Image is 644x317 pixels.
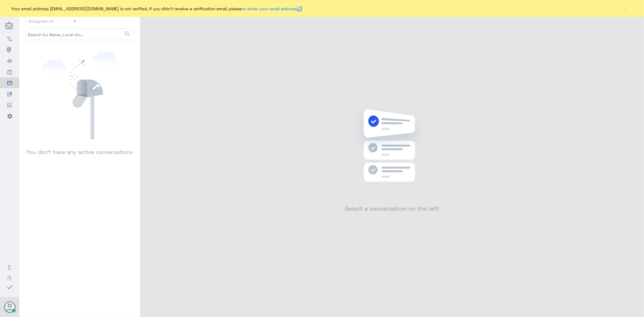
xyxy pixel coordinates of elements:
button: Avatar [4,301,15,313]
h2: Select a conversation on the left [345,205,439,212]
input: Search by Name, Local etc… [26,29,134,40]
button: search [124,29,131,39]
i: check [6,283,13,291]
span: search [124,30,131,38]
span: Your email address [EMAIL_ADDRESS][DOMAIN_NAME] is not verified, if you didn't receive a verifica... [11,5,302,12]
a: re-enter your email address [242,6,297,11]
p: You don’t have any active conversations [25,139,134,156]
button: × [629,5,635,11]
